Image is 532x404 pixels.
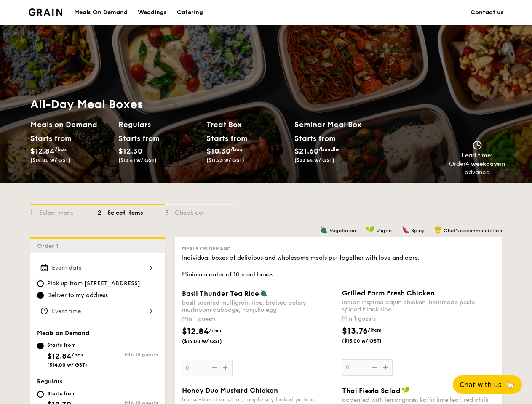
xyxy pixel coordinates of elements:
h1: All-Day Meal Boxes [30,97,382,112]
img: icon-vegan.f8ff3823.svg [401,386,410,394]
h2: Regulars [118,119,200,130]
div: Starts from [118,132,156,145]
span: /item [368,327,382,333]
img: icon-vegetarian.fe4039eb.svg [320,226,328,234]
span: Grilled Farm Fresh Chicken [342,289,435,297]
input: Starts from$12.84/box($14.00 w/ GST)Min 10 guests [37,343,44,349]
div: Min 10 guests [98,352,158,358]
span: /box [230,146,243,152]
span: $12.84 [30,146,55,156]
span: 🦙 [505,380,515,390]
span: Vegan [376,228,392,234]
img: icon-spicy.37a8142b.svg [402,226,409,234]
input: Starts from$12.30($13.41 w/ GST)Min 10 guests [37,391,44,398]
span: Honey Duo Mustard Chicken [182,386,278,394]
div: Min 1 guests [342,315,495,323]
span: ($14.00 w/ GST) [47,362,87,368]
div: indian inspired cajun chicken, housmade pesto, spiced black rice [342,299,495,313]
span: ($14.00 w/ GST) [182,338,239,345]
strong: 4 weekdays [465,160,500,167]
span: Meals on Demand [37,330,89,337]
span: ($14.00 w/ GST) [30,157,70,163]
span: ($15.00 w/ GST) [342,338,399,344]
div: Starts from [294,132,335,145]
span: /item [209,327,223,333]
span: /bundle [318,146,339,152]
div: accented with lemongrass, kaffir lime leaf, red chilli [342,396,495,404]
h2: Seminar Meal Box [294,119,382,130]
span: Lead time: [462,152,493,159]
input: Deliver to my address [37,292,44,299]
span: $21.60 [294,146,318,156]
span: Spicy [411,228,424,234]
img: icon-chef-hat.a58ddaea.svg [434,226,442,234]
div: Starts from [47,342,87,348]
span: Meals on Demand [182,246,231,252]
div: 2 - Select items [98,205,165,217]
button: Chat with us🦙 [453,375,522,394]
img: icon-vegetarian.fe4039eb.svg [260,289,267,297]
span: $13.76 [342,326,368,336]
span: $12.30 [118,146,142,156]
div: Starts from [206,132,244,145]
a: Logotype [29,8,63,16]
span: Vegetarian [329,228,356,234]
span: ($11.23 w/ GST) [206,157,244,163]
span: Pick up from [STREET_ADDRESS] [47,279,140,288]
span: /box [55,146,67,152]
span: Order 1 [37,242,62,250]
div: 3 - Check out [165,205,233,217]
span: /box [72,352,84,358]
div: Individual boxes of delicious and wholesome meals put together with love and care. Minimum order ... [182,254,495,279]
span: Thai Fiesta Salad [342,387,401,395]
span: $12.84 [47,351,72,361]
h2: Treat Box [206,119,288,130]
div: Order in advance [449,160,505,177]
input: Event time [37,303,158,319]
div: Starts from [47,390,86,397]
input: Event date [37,260,158,276]
span: Regulars [37,378,63,385]
span: Chef's recommendation [444,228,502,234]
img: icon-clock.2db775ea.svg [471,141,484,150]
div: Min 1 guests [182,315,335,324]
span: Deliver to my address [47,291,108,300]
span: $12.84 [182,327,209,337]
img: icon-vegan.f8ff3823.svg [366,226,374,234]
span: $10.30 [206,146,230,156]
span: ($23.54 w/ GST) [294,157,334,163]
div: basil scented multigrain rice, braised celery mushroom cabbage, hanjuku egg [182,299,335,314]
img: Grain [29,8,63,16]
span: Basil Thunder Tea Rice [182,290,259,298]
input: Pick up from [STREET_ADDRESS] [37,280,44,287]
span: ($13.41 w/ GST) [118,157,157,163]
h2: Meals on Demand [30,119,112,130]
div: Starts from [30,132,68,145]
span: Chat with us [460,381,502,389]
div: 1 - Select menu [30,205,98,217]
